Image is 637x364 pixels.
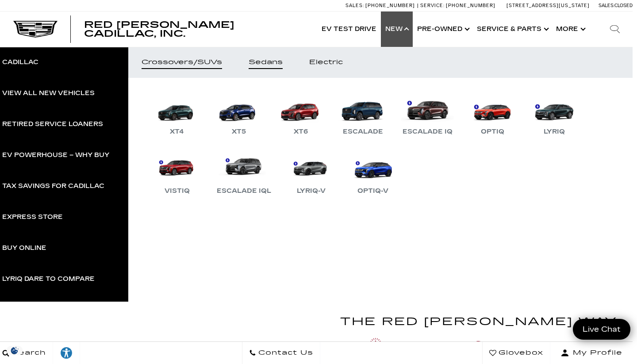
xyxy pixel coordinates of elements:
div: EV Powerhouse – Why Buy [2,152,109,158]
div: VISTIQ [160,186,194,196]
span: Service: [420,3,445,8]
a: Service & Parts [472,11,552,47]
div: Express Store [2,214,63,220]
span: Sales: [345,3,364,8]
span: [PHONE_NUMBER] [446,3,495,8]
a: Pre-Owned [413,11,472,47]
div: Escalade [338,126,388,137]
a: Sedans [235,47,296,78]
a: Sales: [PHONE_NUMBER] [345,3,417,8]
section: Click to Open Cookie Consent Modal [4,346,25,355]
a: Glovebox [482,342,550,364]
div: Sedans [249,59,283,65]
span: [PHONE_NUMBER] [365,3,415,8]
a: EV Test Drive [317,11,381,47]
div: Tax Savings for Cadillac [2,183,104,189]
a: Electric [296,47,356,78]
span: Live Chat [578,324,625,334]
div: Buy Online [2,245,46,251]
button: Open user profile menu [550,342,633,364]
span: Closed [614,3,633,8]
a: Red [PERSON_NAME] Cadillac, Inc. [84,20,308,38]
button: More [552,11,588,47]
div: Search [597,11,633,47]
a: Escalade [336,91,389,137]
a: Escalade IQ [398,91,457,137]
div: Electric [309,59,343,65]
div: XT4 [165,126,188,137]
div: XT6 [289,126,312,137]
span: Contact Us [256,347,313,359]
div: Explore your accessibility options [53,346,80,360]
div: LYRIQ Dare to Compare [2,276,95,282]
a: OPTIQ [466,91,519,137]
a: LYRIQ-V [284,150,338,196]
a: Service: [PHONE_NUMBER] [417,3,498,8]
div: Crossovers/SUVs [142,59,222,65]
a: OPTIQ-V [346,150,399,196]
a: Crossovers/SUVs [128,47,235,78]
div: LYRIQ-V [292,186,330,196]
div: OPTIQ [476,126,509,137]
div: OPTIQ-V [353,186,393,196]
a: VISTIQ [150,150,203,196]
span: Red [PERSON_NAME] Cadillac, Inc. [84,19,234,39]
a: [STREET_ADDRESS][US_STATE] [507,3,590,8]
a: LYRIQ [528,91,581,137]
a: Live Chat [573,319,630,340]
img: Cadillac Dark Logo with Cadillac White Text [13,21,58,38]
div: XT5 [227,126,250,137]
div: Cadillac [2,59,38,65]
div: Escalade IQL [212,186,276,196]
a: Escalade IQL [212,150,276,196]
span: Sales: [599,3,614,8]
a: New [381,11,413,47]
div: Escalade IQ [398,126,457,137]
a: XT5 [212,91,265,137]
span: Search [9,347,46,359]
a: XT6 [274,91,327,137]
span: My Profile [569,347,622,359]
div: LYRIQ [539,126,569,137]
a: XT4 [150,91,203,137]
a: Explore your accessibility options [53,342,80,364]
div: Retired Service Loaners [2,121,103,127]
a: Contact Us [242,342,320,364]
span: Glovebox [496,347,543,359]
div: View All New Vehicles [2,90,95,96]
h3: The Red [PERSON_NAME] Way [324,313,633,331]
img: Opt-Out Icon [4,346,25,355]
